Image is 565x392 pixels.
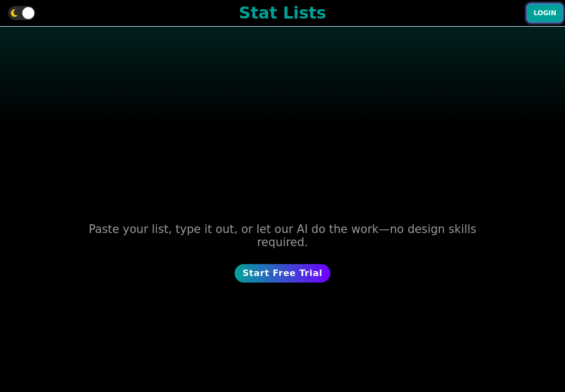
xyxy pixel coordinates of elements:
[235,264,331,283] button: Start Free Trial
[57,259,508,288] a: Start Free Trial
[527,4,562,22] button: Login
[239,3,326,23] h1: Stat Lists
[57,217,508,254] h2: Paste your list, type it out, or let our AI do the work—no design skills required.
[57,144,508,213] h1: Create Stunning Sports Graphics in Minutes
